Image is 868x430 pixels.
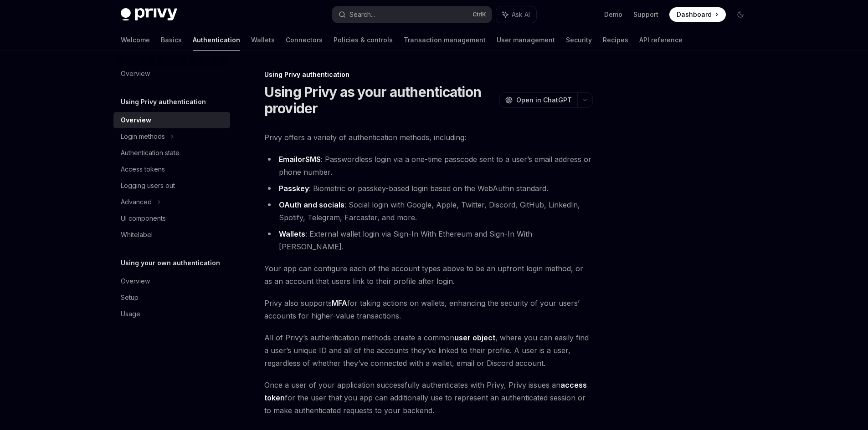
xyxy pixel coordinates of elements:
button: Toggle dark mode [733,7,748,22]
span: Ask AI [512,10,530,19]
h5: Using your own authentication [121,258,220,268]
a: Wallets [279,229,305,239]
div: Advanced [121,197,152,207]
a: Whitelabel [113,227,230,243]
div: Whitelabel [121,229,153,240]
a: user object [454,333,495,343]
span: Once a user of your application successfully authenticates with Privy, Privy issues an for the us... [264,379,593,417]
li: : Passwordless login via a one-time passcode sent to a user’s email address or phone number. [264,153,593,178]
a: Setup [113,289,230,306]
a: Overview [113,273,230,289]
a: Overview [113,112,230,128]
div: Authentication state [121,147,180,158]
h5: Using Privy authentication [121,96,206,107]
h1: Using Privy as your authentication provider [264,84,496,116]
a: UI components [113,210,230,227]
a: SMS [305,155,321,164]
a: Demo [604,10,622,19]
a: Welcome [121,29,150,51]
div: Overview [121,115,151,126]
div: Logging users out [121,180,175,191]
button: Search...CtrlK [332,6,492,23]
a: Support [633,10,658,19]
div: Using Privy authentication [264,70,593,79]
button: Ask AI [496,6,536,23]
a: Passkey [279,184,309,193]
button: Open in ChatGPT [499,92,577,108]
div: Access tokens [121,164,165,175]
a: User management [497,29,555,51]
a: Overview [113,66,230,82]
div: Login methods [121,131,165,142]
div: Overview [121,68,150,79]
div: UI components [121,213,166,224]
span: All of Privy’s authentication methods create a common , where you can easily find a user’s unique... [264,331,593,369]
a: Transaction management [404,29,486,51]
a: API reference [639,29,683,51]
div: Usage [121,309,140,319]
span: Privy also supports for taking actions on wallets, enhancing the security of your users’ accounts... [264,297,593,322]
span: Your app can configure each of the account types above to be an upfront login method, or as an ac... [264,262,593,288]
a: Policies & controls [334,29,393,51]
a: Dashboard [669,7,726,22]
a: Basics [161,29,182,51]
a: Authentication state [113,145,230,161]
li: : Biometric or passkey-based login based on the WebAuthn standard. [264,182,593,195]
span: Privy offers a variety of authentication methods, including: [264,131,593,144]
a: Connectors [286,29,323,51]
li: : External wallet login via Sign-In With Ethereum and Sign-In With [PERSON_NAME]. [264,228,593,253]
strong: or [279,155,321,164]
div: Setup [121,292,139,303]
a: MFA [332,298,347,308]
div: Search... [349,9,375,20]
span: Ctrl K [473,11,486,18]
a: Authentication [193,29,240,51]
li: : Social login with Google, Apple, Twitter, Discord, GitHub, LinkedIn, Spotify, Telegram, Farcast... [264,198,593,224]
a: Email [279,155,298,164]
div: Overview [121,276,150,287]
span: Dashboard [677,10,712,19]
a: Usage [113,306,230,322]
a: Security [566,29,592,51]
a: OAuth and socials [279,200,344,210]
a: Access tokens [113,161,230,177]
a: Recipes [603,29,628,51]
a: Wallets [251,29,275,51]
a: Logging users out [113,177,230,194]
span: Open in ChatGPT [516,96,572,105]
img: dark logo [121,8,177,21]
